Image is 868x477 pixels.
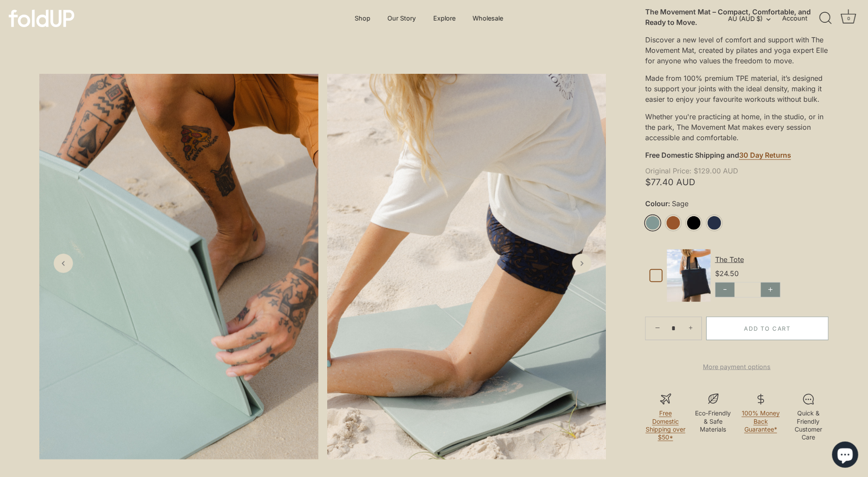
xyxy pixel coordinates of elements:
[645,167,826,174] span: $129.00 AUD
[670,200,689,208] span: Sage
[645,108,829,146] div: Whether you're practicing at home, in the studio, or in the park, The Movement Mat makes every se...
[844,14,853,23] div: 0
[667,249,711,302] img: Default Title
[333,10,525,27] div: Primary navigation
[647,318,666,337] a: −
[54,254,73,273] a: Previous slide
[686,215,702,231] a: Black
[739,151,791,160] a: 30 Day Returns
[693,409,733,433] p: Eco-Friendly & Safe Materials
[715,254,824,265] div: The Tote
[715,269,739,278] span: $24.50
[380,10,424,27] a: Our Story
[830,442,861,470] inbox-online-store-chat: Shopify online store chat
[645,200,829,208] label: Colour:
[782,13,823,24] a: Account
[788,409,829,441] p: Quick & Friendly Customer Care
[742,409,780,433] a: 100% Money Back Guarantee*
[707,215,722,231] a: Midnight
[645,362,829,372] a: More payment options
[645,151,739,159] strong: Free Domestic Shipping and
[465,10,511,27] a: Wholesale
[728,15,780,23] button: AU (AUD $)
[666,215,681,231] a: Rust
[839,9,858,28] a: Cart
[667,316,681,341] input: Quantity
[682,318,702,338] a: +
[645,31,829,69] div: Discover a new level of comfort and support with The Movement Mat, created by pilates and yoga ex...
[706,317,829,340] button: Add to Cart
[816,9,836,28] a: Search
[645,69,829,108] div: Made from 100% premium TPE material, it’s designed to support your joints with the ideal density,...
[645,179,829,186] span: $77.40 AUD
[646,409,685,441] a: Free Domestic Shipping over $50*
[572,254,591,273] a: Next slide
[347,10,378,27] a: Shop
[425,10,463,27] a: Explore
[645,215,661,231] a: Sage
